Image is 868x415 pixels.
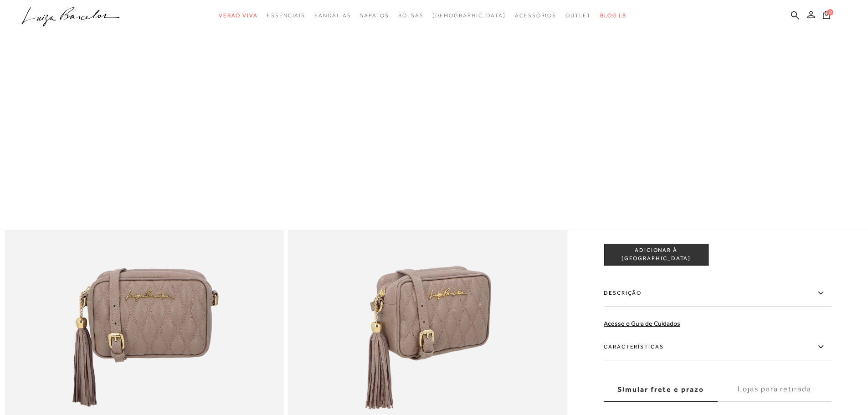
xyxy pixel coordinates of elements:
[604,334,832,360] label: Características
[398,7,424,24] a: categoryNavScreenReaderText
[515,7,556,24] a: categoryNavScreenReaderText
[565,12,591,19] span: Outlet
[604,377,718,402] label: Simular frete e prazo
[604,280,832,307] label: Descrição
[360,12,389,19] span: Sapatos
[604,244,709,266] button: ADICIONAR À [GEOGRAPHIC_DATA]
[219,7,258,24] a: categoryNavScreenReaderText
[820,10,833,22] button: 0
[600,7,627,24] a: BLOG LB
[515,12,556,19] span: Acessórios
[360,7,389,24] a: categoryNavScreenReaderText
[604,320,680,327] a: Acesse o Guia de Cuidados
[314,12,351,19] span: Sandálias
[718,377,832,402] label: Lojas para retirada
[314,7,351,24] a: categoryNavScreenReaderText
[827,9,833,15] span: 0
[432,7,506,24] a: noSubCategoriesText
[432,12,506,19] span: [DEMOGRAPHIC_DATA]
[604,246,708,262] span: ADICIONAR À [GEOGRAPHIC_DATA]
[398,12,424,19] span: Bolsas
[219,12,258,19] span: Verão Viva
[600,12,627,19] span: BLOG LB
[267,12,305,19] span: Essenciais
[267,7,305,24] a: categoryNavScreenReaderText
[565,7,591,24] a: categoryNavScreenReaderText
